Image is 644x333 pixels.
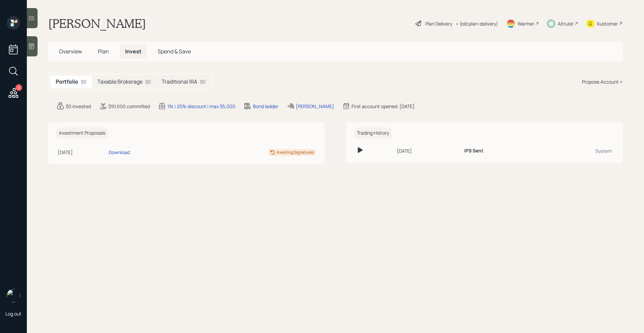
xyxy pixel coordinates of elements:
div: [DATE] [397,147,459,154]
div: Warmer [518,20,534,27]
div: Kustomer [597,20,618,27]
div: System [545,147,612,154]
h6: Trading History [354,128,392,139]
span: Overview [59,48,82,55]
div: $0 [81,78,87,85]
div: Plan Delivery [425,20,452,27]
span: Plan [98,48,109,55]
div: Awaiting Signatures [277,149,314,155]
div: $0 [145,78,151,85]
div: $0 [200,78,206,85]
div: Propose Account + [582,78,623,85]
h5: Taxable Brokerage [97,79,143,85]
div: [PERSON_NAME] [296,103,334,110]
h6: Investment Proposals [56,128,108,139]
h6: IPS Sent [464,148,483,154]
div: Log out [5,311,21,317]
h5: Portfolio [56,79,78,85]
div: $0 invested [66,103,91,110]
div: 6 [15,84,22,91]
div: Altruist [558,20,574,27]
h5: Traditional IRA [162,79,197,85]
span: Spend & Save [158,48,191,55]
div: First account opened: [DATE] [352,103,415,110]
span: Invest [125,48,142,55]
div: • (old plan-delivery) [455,20,498,27]
div: Download [109,149,130,156]
div: $91,000 committed [108,103,150,110]
h1: [PERSON_NAME] [48,16,146,31]
div: [DATE] [58,149,106,156]
div: Bond ladder [253,103,278,110]
div: 1% | 25% discount | max $5,000 [167,103,235,110]
img: michael-russo-headshot.png [7,289,20,302]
